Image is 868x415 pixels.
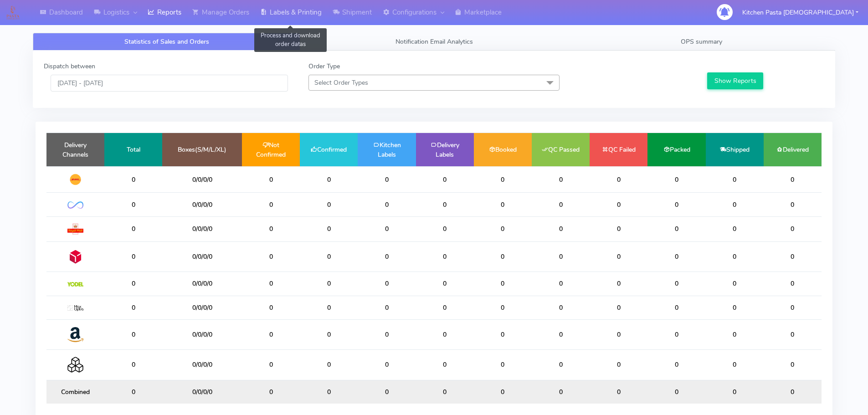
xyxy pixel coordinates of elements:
[67,282,83,287] img: Yodel
[300,319,358,349] td: 0
[33,33,835,51] ul: Tabs
[707,72,763,89] button: Show Reports
[474,350,532,380] td: 0
[300,216,358,241] td: 0
[590,166,647,193] td: 0
[764,319,822,349] td: 0
[104,241,162,272] td: 0
[124,37,209,46] span: Statistics of Sales and Orders
[647,272,705,296] td: 0
[308,61,340,71] label: Order Type
[706,166,764,193] td: 0
[358,133,416,166] td: Kitchen Labels
[300,272,358,296] td: 0
[300,350,358,380] td: 0
[104,133,162,166] td: Total
[474,193,532,216] td: 0
[242,272,300,296] td: 0
[416,380,474,404] td: 0
[104,380,162,404] td: 0
[474,296,532,319] td: 0
[300,133,358,166] td: Confirmed
[300,193,358,216] td: 0
[162,216,242,241] td: 0/0/0/0
[300,296,358,319] td: 0
[104,296,162,319] td: 0
[162,296,242,319] td: 0/0/0/0
[647,296,705,319] td: 0
[532,133,590,166] td: QC Passed
[242,380,300,404] td: 0
[764,193,822,216] td: 0
[764,350,822,380] td: 0
[416,193,474,216] td: 0
[647,380,705,404] td: 0
[242,166,300,193] td: 0
[532,241,590,272] td: 0
[590,241,647,272] td: 0
[416,133,474,166] td: Delivery Labels
[706,296,764,319] td: 0
[416,216,474,241] td: 0
[67,357,83,373] img: Collection
[706,133,764,166] td: Shipped
[706,241,764,272] td: 0
[474,319,532,349] td: 0
[162,166,242,193] td: 0/0/0/0
[416,350,474,380] td: 0
[706,216,764,241] td: 0
[358,241,416,272] td: 0
[67,201,83,209] img: OnFleet
[67,327,83,343] img: Amazon
[300,166,358,193] td: 0
[647,241,705,272] td: 0
[358,350,416,380] td: 0
[104,319,162,349] td: 0
[590,133,647,166] td: QC Failed
[358,166,416,193] td: 0
[358,296,416,319] td: 0
[532,216,590,241] td: 0
[44,61,95,71] label: Dispatch between
[764,380,822,404] td: 0
[300,380,358,404] td: 0
[647,350,705,380] td: 0
[162,241,242,272] td: 0/0/0/0
[474,166,532,193] td: 0
[242,241,300,272] td: 0
[764,133,822,166] td: Delivered
[67,249,83,265] img: DPD
[532,296,590,319] td: 0
[735,3,865,22] button: Kitchen Pasta [DEMOGRAPHIC_DATA]
[242,319,300,349] td: 0
[162,350,242,380] td: 0/0/0/0
[358,216,416,241] td: 0
[162,319,242,349] td: 0/0/0/0
[706,319,764,349] td: 0
[590,380,647,404] td: 0
[242,350,300,380] td: 0
[104,166,162,193] td: 0
[590,272,647,296] td: 0
[764,241,822,272] td: 0
[532,350,590,380] td: 0
[764,272,822,296] td: 0
[67,305,83,312] img: MaxOptra
[590,350,647,380] td: 0
[474,216,532,241] td: 0
[532,319,590,349] td: 0
[706,380,764,404] td: 0
[358,380,416,404] td: 0
[395,37,473,46] span: Notification Email Analytics
[706,272,764,296] td: 0
[104,193,162,216] td: 0
[46,380,104,404] td: Combined
[532,166,590,193] td: 0
[242,193,300,216] td: 0
[764,296,822,319] td: 0
[647,193,705,216] td: 0
[314,78,368,87] span: Select Order Types
[590,296,647,319] td: 0
[706,193,764,216] td: 0
[416,166,474,193] td: 0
